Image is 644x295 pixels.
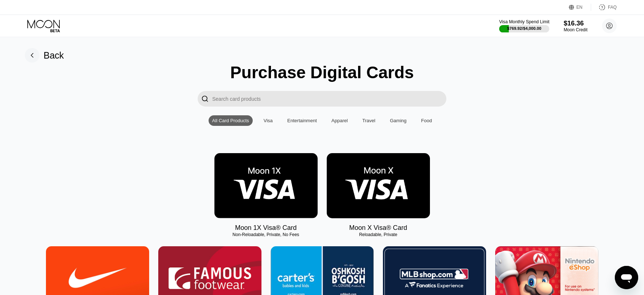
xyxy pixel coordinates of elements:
[421,118,432,123] div: Food
[209,115,253,126] div: All Card Products
[507,26,542,31] div: $769.92 / $4,000.00
[499,19,550,24] div: Visa Monthly Spend Limit
[198,91,212,107] div: 
[264,118,273,123] div: Visa
[564,27,587,32] div: Moon Credit
[615,266,638,289] iframe: Button to launch messaging window
[25,48,64,63] div: Back
[287,118,317,123] div: Entertainment
[500,19,549,32] div: Visa Monthly Spend Limit$769.92/$4,000.00
[564,20,587,27] div: $16.36
[214,232,318,237] div: Non-Reloadable, Private, No Fees
[362,118,376,123] div: Travel
[212,91,446,107] input: Search card products
[591,4,617,11] div: FAQ
[284,115,321,126] div: Entertainment
[331,118,348,123] div: Apparel
[418,115,436,126] div: Food
[349,224,407,232] div: Moon X Visa® Card
[44,50,64,61] div: Back
[260,115,276,126] div: Visa
[569,4,591,11] div: EN
[235,224,296,232] div: Moon 1X Visa® Card
[577,5,583,10] div: EN
[564,20,587,32] div: $16.36Moon Credit
[608,5,617,10] div: FAQ
[328,115,352,126] div: Apparel
[212,118,249,123] div: All Card Products
[201,95,209,103] div: 
[386,115,410,126] div: Gaming
[230,63,414,82] div: Purchase Digital Cards
[359,115,379,126] div: Travel
[327,232,430,237] div: Reloadable, Private
[390,118,407,123] div: Gaming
